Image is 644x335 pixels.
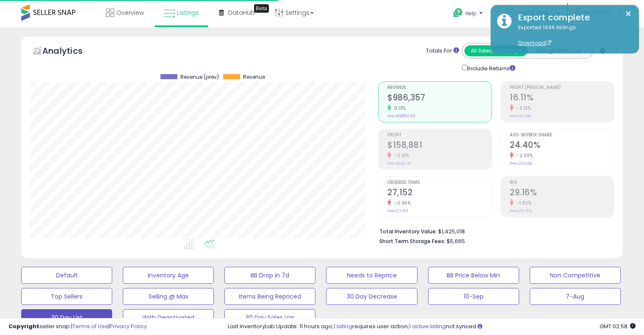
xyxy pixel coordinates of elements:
button: Inventory Age [123,267,214,284]
button: 30 Day Sales Var [224,309,315,326]
h2: 16.11% [510,93,614,104]
button: Top Sellers [21,288,112,305]
small: Prev: 25.06% [510,161,532,166]
button: Non Competitive [530,267,621,284]
button: Default [21,267,112,284]
span: $5,665 [447,237,465,245]
a: Privacy Policy [110,322,147,330]
small: -2.63% [514,152,533,159]
h2: $986,357 [387,93,492,104]
span: 2025-08-18 02:58 GMT [600,322,636,330]
button: BB Drop in 7d [224,267,315,284]
span: Revenue [387,86,492,90]
button: Selling @ Max [123,288,214,305]
span: Overview [116,8,144,17]
li: $1,425,018 [379,226,608,236]
b: Short Term Storage Fees: [379,238,445,245]
div: Exported 1434 listings. [512,24,633,47]
div: Totals For [426,47,459,55]
span: Profit [PERSON_NAME] [510,86,614,90]
button: Needs to Reprice [326,267,417,284]
small: -2.13% [514,105,531,111]
h2: 24.40% [510,140,614,152]
span: Listings [177,8,199,17]
b: Total Inventory Value: [379,228,437,235]
button: Items Being Repriced [224,288,315,305]
span: Revenue (prev) [180,74,219,80]
a: Terms of Use [72,322,108,330]
small: Prev: 27,413 [387,208,408,213]
span: Profit [387,133,492,138]
button: All Selected Listings [464,45,528,56]
div: seller snap | | [8,323,147,331]
small: Prev: $162,141 [387,161,411,166]
small: -2.01% [391,152,409,159]
span: Revenue [243,74,265,80]
span: ROI [510,180,614,185]
span: Avg. Buybox Share [510,133,614,138]
button: 30 Day Decrease [326,288,417,305]
button: With Deactivated [123,309,214,326]
small: -1.82% [514,200,531,206]
h2: 29.16% [510,188,614,199]
button: BB Price Below Min [428,267,519,284]
button: 30 Day List [21,309,112,326]
span: DataHub [228,8,255,17]
h2: $158,881 [387,140,492,152]
button: × [625,8,632,19]
h2: 27,152 [387,188,492,199]
div: Tooltip anchor [254,4,269,13]
small: Prev: 16.46% [510,114,531,119]
a: 1 listing [334,322,352,330]
small: Prev: $985,036 [387,114,415,119]
small: Prev: 29.70% [510,208,532,213]
a: 1 active listing [409,322,446,330]
h5: Analytics [42,45,99,59]
span: Ordered Items [387,180,492,185]
small: -0.95% [391,200,411,206]
div: Last InventoryLab Update: 11 hours ago, requires user action, not synced. [228,323,636,331]
button: 7-Aug [530,288,621,305]
i: Get Help [453,8,463,18]
button: 10-Sep [428,288,519,305]
a: Help [446,1,491,28]
div: Export complete [512,11,633,24]
small: 0.13% [391,105,406,111]
strong: Copyright [8,322,39,330]
span: Help [465,10,477,17]
div: Include Returns [456,63,525,73]
a: Download [518,39,551,47]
